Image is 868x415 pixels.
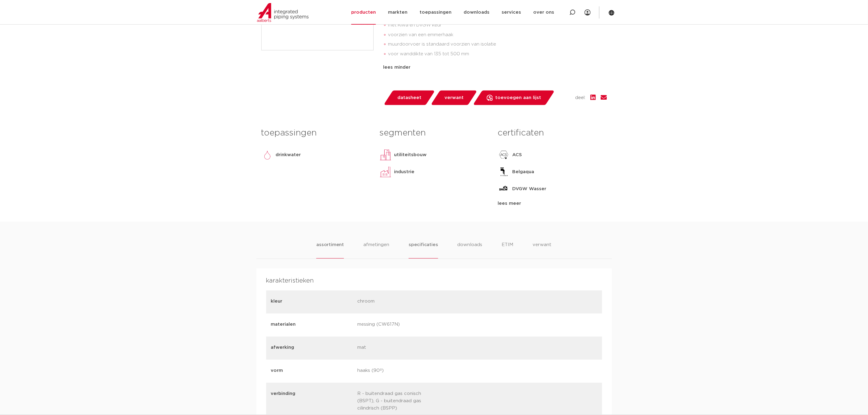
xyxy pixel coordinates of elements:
[388,20,607,30] li: met Kiwa en DVGW keur
[261,127,370,139] h3: toepassingen
[394,168,414,176] p: industrie
[383,91,435,105] a: datasheet
[379,149,392,161] img: utiliteitsbouw
[271,344,353,351] p: afwerking
[357,367,439,376] p: haaks (90º)
[512,151,522,159] p: ACS
[271,298,353,305] p: kleur
[357,344,439,352] p: mat
[495,93,541,103] span: toevoegen aan lijst
[512,185,546,193] p: DVGW Wasser
[431,91,477,105] a: verwant
[502,241,513,259] li: ETIM
[394,151,427,159] p: utiliteitsbouw
[498,166,510,178] img: Belgaqua
[271,321,353,328] p: materialen
[575,94,586,101] span: deel:
[271,367,353,374] p: vorm
[498,127,607,139] h3: certificaten
[498,149,510,161] img: ACS
[357,321,439,329] p: messing (CW617N)
[512,168,534,176] p: Belgaqua
[316,241,344,259] li: assortiment
[388,49,607,59] li: voor wanddikte van 135 tot 500 mm
[498,183,510,195] img: DVGW Wasser
[388,30,607,40] li: voorzien van een emmerhaak
[276,151,301,159] p: drinkwater
[498,200,607,207] div: lees meer
[379,127,489,139] h3: segmenten
[379,166,392,178] img: industrie
[444,93,464,103] span: verwant
[383,64,607,71] div: lees minder
[363,241,389,259] li: afmetingen
[533,241,552,259] li: verwant
[261,149,273,161] img: drinkwater
[271,390,353,411] p: verbinding
[397,93,421,103] span: datasheet
[357,390,439,412] p: R - buitendraad gas conisch (BSPT), G - buitendraad gas cilindrisch (BSPP)
[357,298,439,306] p: chroom
[458,241,482,259] li: downloads
[388,39,607,49] li: muurdoorvoer is standaard voorzien van isolatie
[266,276,602,286] h4: karakteristieken
[409,241,438,259] li: specificaties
